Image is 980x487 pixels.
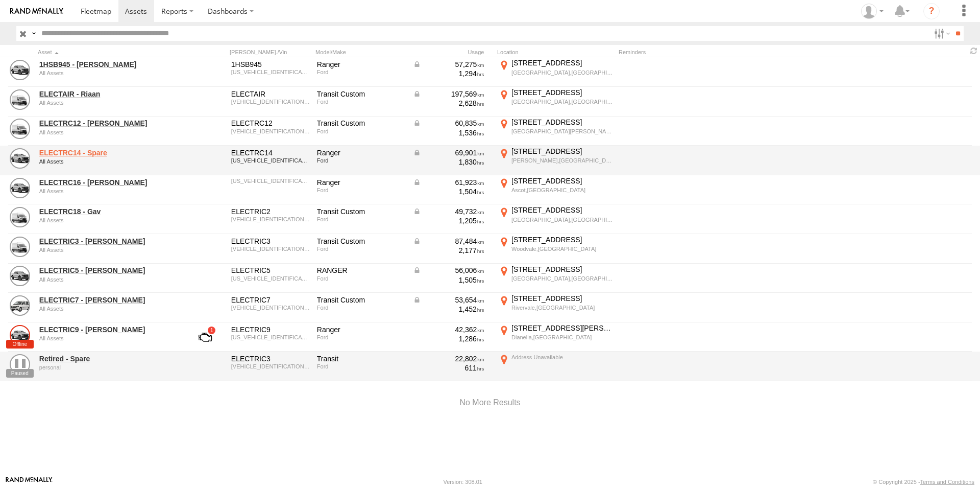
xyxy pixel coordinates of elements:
[317,325,406,334] div: Ranger
[511,69,613,76] div: [GEOGRAPHIC_DATA],[GEOGRAPHIC_DATA]
[231,157,310,164] div: MNAUMAF80GW574265
[511,58,613,67] div: [STREET_ADDRESS]
[317,148,406,157] div: Ranger
[39,207,179,216] a: ELECTRC18 - Gav
[317,128,406,134] div: Ford
[317,60,406,69] div: Ranger
[30,26,38,41] label: Search Query
[39,178,179,187] a: ELECTRC16 - [PERSON_NAME]
[10,207,30,227] a: View Asset Details
[413,325,484,334] div: 42,362
[317,354,406,363] div: Transit
[413,266,484,275] div: Data from Vehicle CANbus
[10,237,30,257] a: View Asset Details
[39,266,179,275] a: ELECTRIC5 - [PERSON_NAME]
[497,88,615,115] label: Click to View Current Location
[231,266,310,275] div: ELECTRIC5
[38,49,181,56] div: Click to Sort
[497,353,615,380] label: Click to View Current Location
[231,99,310,105] div: WF0YXXTTGYNJ17812
[511,98,613,105] div: [GEOGRAPHIC_DATA],[GEOGRAPHIC_DATA]
[930,26,952,41] label: Search Filter Options
[10,295,30,316] a: View Asset Details
[39,237,179,246] a: ELECTRIC3 - [PERSON_NAME]
[231,148,310,157] div: ELECTRC14
[511,88,613,97] div: [STREET_ADDRESS]
[413,334,484,343] div: 1,286
[413,237,484,246] div: Data from Vehicle CANbus
[231,305,310,311] div: WF0YXXTTGYKU87957
[10,119,30,139] a: View Asset Details
[39,158,179,165] div: undefined
[39,89,179,99] a: ELECTAIR - Riaan
[497,176,615,204] label: Click to View Current Location
[511,176,613,185] div: [STREET_ADDRESS]
[231,246,310,252] div: WF0YXXTTGYLS21315
[317,69,406,75] div: Ford
[10,89,30,110] a: View Asset Details
[497,323,615,351] label: Click to View Current Location
[231,69,310,75] div: MNAUMAF50HW805362
[39,119,179,128] a: ELECTRC12 - [PERSON_NAME]
[413,363,484,373] div: 611
[413,187,484,196] div: 1,504
[413,178,484,187] div: Data from Vehicle CANbus
[317,99,406,105] div: Ford
[231,237,310,246] div: ELECTRIC3
[619,49,782,56] div: Reminders
[413,207,484,216] div: Data from Vehicle CANbus
[411,49,493,56] div: Usage
[317,305,406,311] div: Ford
[511,235,613,244] div: [STREET_ADDRESS]
[413,295,484,305] div: Data from Vehicle CANbus
[413,157,484,167] div: 1,830
[317,187,406,193] div: Ford
[10,178,30,198] a: View Asset Details
[511,205,613,215] div: [STREET_ADDRESS]
[231,325,310,334] div: ELECTRIC9
[511,216,613,223] div: [GEOGRAPHIC_DATA],[GEOGRAPHIC_DATA]
[317,178,406,187] div: Ranger
[39,188,179,194] div: undefined
[230,49,311,56] div: [PERSON_NAME]./Vin
[317,119,406,128] div: Transit Custom
[413,89,484,99] div: Data from Vehicle CANbus
[317,237,406,246] div: Transit Custom
[497,235,615,263] label: Click to View Current Location
[39,325,179,334] a: ELECTRIC9 - [PERSON_NAME]
[317,216,406,222] div: Ford
[39,364,179,370] div: undefined
[231,119,310,128] div: ELECTRC12
[186,325,224,350] a: View Asset with Fault/s
[39,60,179,69] a: 1HSB945 - [PERSON_NAME]
[231,60,310,69] div: 1HSB945
[413,99,484,108] div: 2,628
[511,128,613,135] div: [GEOGRAPHIC_DATA][PERSON_NAME],[GEOGRAPHIC_DATA]
[317,295,406,305] div: Transit Custom
[497,118,615,145] label: Click to View Current Location
[317,207,406,216] div: Transit Custom
[39,148,179,157] a: ELECTRC14 - Spare
[923,3,940,19] i: ?
[511,294,613,303] div: [STREET_ADDRESS]
[968,46,980,56] span: Refresh
[413,246,484,255] div: 2,177
[497,205,615,233] label: Click to View Current Location
[511,118,613,127] div: [STREET_ADDRESS]
[857,4,887,19] div: Wayne Betts
[511,147,613,156] div: [STREET_ADDRESS]
[39,129,179,135] div: undefined
[10,148,30,169] a: View Asset Details
[413,60,484,69] div: Data from Vehicle CANbus
[413,354,484,363] div: 22,802
[39,217,179,223] div: undefined
[497,294,615,321] label: Click to View Current Location
[231,178,310,184] div: MNACMEF70PW281940
[497,265,615,292] label: Click to View Current Location
[231,207,310,216] div: ELECTRIC2
[497,58,615,86] label: Click to View Current Location
[231,216,310,222] div: WF0YXXTTGYMJ86128
[444,479,482,485] div: Version: 308.01
[920,479,974,485] a: Terms and Conditions
[39,276,179,283] div: undefined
